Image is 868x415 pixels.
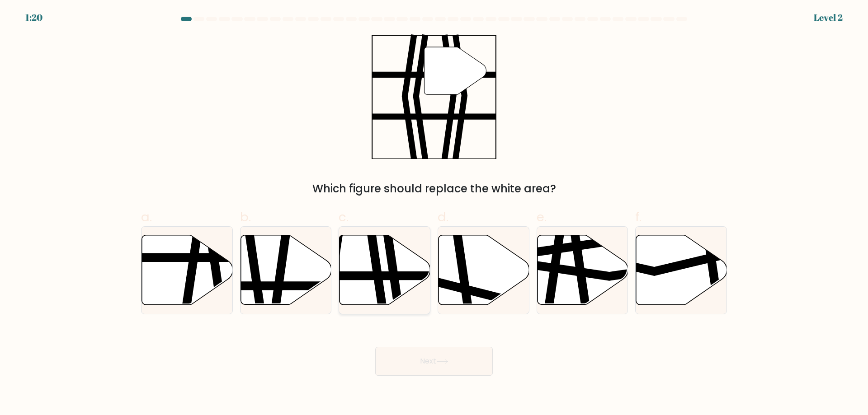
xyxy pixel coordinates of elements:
[25,11,42,24] div: 1:20
[141,208,152,226] span: a.
[339,208,349,226] span: c.
[635,208,642,226] span: f.
[240,208,251,226] span: b.
[146,181,722,197] div: Which figure should replace the white area?
[438,208,448,226] span: d.
[814,11,843,24] div: Level 2
[375,347,493,376] button: Next
[424,47,486,94] g: "
[537,208,547,226] span: e.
